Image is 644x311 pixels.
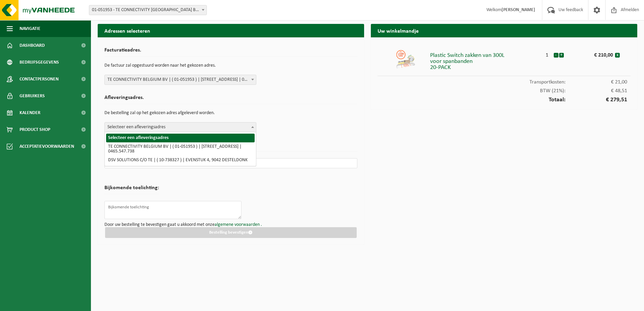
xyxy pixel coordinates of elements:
span: € 21,00 [566,79,627,85]
span: Contactpersonen [20,71,59,88]
span: 01-051953 - TE CONNECTIVITY BELGIUM BV - OOSTKAMP [89,5,207,15]
span: 01-051953 - TE CONNECTIVITY BELGIUM BV - OOSTKAMP [89,5,206,15]
li: TE CONNECTIVITY BELGIUM BV | ( 01-051953 ) | [STREET_ADDRESS] | 0465.547.738 [106,142,255,156]
li: Selecteer een afleveringsadres [106,134,255,142]
span: Navigatie [20,20,40,37]
p: De bestelling zal op het gekozen adres afgeleverd worden. [104,107,357,119]
span: Acceptatievoorwaarden [20,138,74,155]
li: DSV SOLUTIONS C/O TE | ( 10-738327 ) | EVENSTUK 4, 9042 DESTELDONK [106,156,255,165]
span: € 48,51 [566,88,627,94]
div: € 210,00 [578,49,615,58]
div: Totaal: [378,94,631,103]
span: Selecteer een afleveringsadres [104,122,256,132]
h2: Uw winkelmandje [371,24,637,37]
span: Product Shop [20,121,50,138]
span: Bedrijfsgegevens [20,54,59,71]
span: TE CONNECTIVITY BELGIUM BV | ( 01-051953 ) | SIEMENSLAAN 14, 8020 OOSTKAMP | 0465.547.738 [104,75,256,85]
div: Transportkosten: [378,76,631,85]
span: Selecteer een afleveringsadres [105,123,256,132]
p: Door uw bestelling te bevestigen gaat u akkoord met onze [104,222,357,227]
div: BTW (21%): [378,85,631,94]
button: - [554,53,558,58]
span: Kalender [20,104,40,121]
h2: Facturatieadres. [104,47,357,57]
a: algemene voorwaarden . [215,222,262,227]
p: De factuur zal opgestuurd worden naar het gekozen adres. [104,60,357,71]
h2: Bijkomende toelichting: [104,185,159,194]
div: Plastic Switch zakken van 300L voor spanbanden 20-PACK [430,49,541,71]
div: 1 [541,49,553,58]
span: Dashboard [20,37,45,54]
h2: Adressen selecteren [98,24,364,37]
button: x [615,53,620,58]
button: + [559,53,564,58]
span: TE CONNECTIVITY BELGIUM BV | ( 01-051953 ) | SIEMENSLAAN 14, 8020 OOSTKAMP | 0465.547.738 [105,75,256,84]
strong: [PERSON_NAME] [502,7,535,12]
img: 01-999953 [395,49,416,69]
span: € 279,51 [566,97,627,103]
span: Gebruikers [20,88,45,104]
button: Bestelling bevestigen [105,227,357,238]
h2: Afleveringsadres. [104,95,357,104]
